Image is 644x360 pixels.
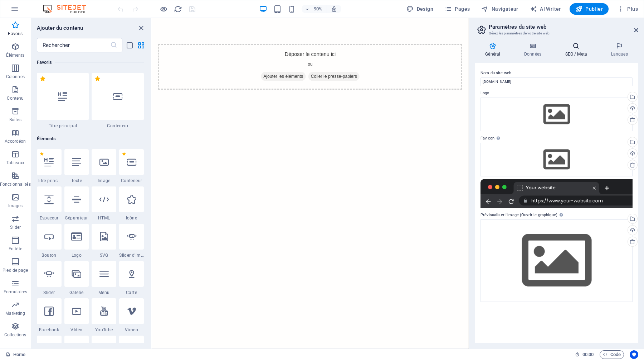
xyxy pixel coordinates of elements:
[92,215,116,221] span: HTML
[5,311,25,316] p: Marketing
[575,350,594,359] h6: Durée de la session
[5,138,26,144] p: Accordéon
[570,3,609,15] button: Publier
[81,42,87,47] img: tab_keywords_by_traffic_grey.svg
[92,290,116,295] span: Menu
[64,290,89,295] span: Galerie
[92,73,144,129] div: Conteneur
[41,5,95,13] img: Editor Logo
[37,73,89,129] div: Titre principal
[37,58,144,67] h6: Favoris
[8,203,23,209] p: Images
[37,38,110,52] input: Rechercher
[37,42,55,47] div: Domaine
[475,42,514,57] h4: Général
[64,252,89,258] span: Logo
[92,327,116,333] span: YouTube
[37,290,62,295] span: Slider
[119,298,144,333] div: Vimeo
[9,117,21,123] p: Boîtes
[37,252,62,258] span: Bouton
[37,149,62,184] div: Titre principal
[6,350,25,359] a: Cliquez pour annuler la sélection. Double-cliquez pour ouvrir Pages.
[6,160,24,166] p: Tableaux
[92,186,116,221] div: HTML
[630,350,638,359] button: Usercentrics
[64,327,89,333] span: VIdéo
[174,60,231,70] span: Coller le presse-papiers
[64,178,89,184] span: Texte
[37,134,144,143] h6: Éléments
[119,186,144,221] div: Icône
[174,5,182,13] button: reload
[64,149,89,184] div: Texte
[64,261,89,295] div: Galerie
[481,5,518,13] span: Navigateur
[555,42,600,57] h4: SEO / Meta
[480,89,633,98] label: Logo
[92,123,144,129] span: Conteneur
[92,149,116,184] div: Image
[4,332,26,338] p: Collections
[37,186,62,221] div: Espaceur
[64,215,89,221] span: Séparateur
[29,42,35,47] img: tab_domain_overview_orange.svg
[3,267,28,273] p: Pied de page
[480,219,633,302] div: Sélectionnez les fichiers depuis le Gestionnaire de fichiers, les photos du stock ou téléversez u...
[404,3,436,15] button: Design
[40,76,46,82] span: Supprimer des favoris
[119,290,144,295] span: Carte
[6,74,25,80] p: Colonnes
[137,24,145,32] button: close panel
[603,350,621,359] span: Code
[92,178,116,184] span: Image
[37,298,62,333] div: Facebook
[119,252,144,258] span: Slider d'images
[125,41,134,49] button: list-view
[600,350,624,359] button: Code
[480,69,633,77] label: Nom du site web
[480,98,633,131] div: Sélectionnez les fichiers depuis le Gestionnaire de fichiers, les photos du stock ou téléversez u...
[174,5,182,13] i: Actualiser la page
[514,42,555,57] h4: Données
[92,224,116,258] div: SVG
[20,11,35,17] div: v 4.0.25
[119,327,144,333] span: Vimeo
[119,215,144,221] span: Icône
[64,186,89,221] div: Séparateur
[312,5,324,13] h6: 90%
[600,42,638,57] h4: Langues
[159,5,168,13] button: Cliquez ici pour quitter le mode Aperçu et poursuivre l'édition.
[480,143,633,176] div: Sélectionnez les fichiers depuis le Gestionnaire de fichiers, les photos du stock ou téléversez u...
[121,60,171,70] span: Ajouter les éléments
[7,29,345,80] div: Déposer le contenu ici
[89,42,109,47] div: Mots-clés
[614,3,641,15] button: Plus
[64,224,89,258] div: Logo
[406,5,433,13] span: Design
[617,5,638,13] span: Plus
[480,77,633,86] input: Nom...
[527,3,564,15] button: AI Writer
[37,215,62,221] span: Espaceur
[530,5,561,13] span: AI Writer
[6,52,24,58] p: Éléments
[137,41,145,49] button: grid-view
[64,298,89,333] div: VIdéo
[19,19,81,24] div: Domaine: [DOMAIN_NAME]
[331,6,337,12] i: Lors du redimensionnement, ajuster automatiquement le niveau de zoom en fonction de l'appareil sé...
[119,149,144,184] div: Conteneur
[587,352,589,357] span: :
[119,178,144,184] span: Conteneur
[445,5,470,13] span: Pages
[480,211,633,219] label: Prévisualiser l'image (Ouvrir le graphique)
[480,134,633,143] label: Favicon
[37,178,62,184] span: Titre principal
[119,261,144,295] div: Carte
[94,76,101,82] span: Supprimer des favoris
[8,31,23,37] p: Favoris
[37,24,83,32] h6: Ajouter du contenu
[489,30,624,37] h3: Gérez les paramètres de votre site web.
[92,252,116,258] span: SVG
[37,224,62,258] div: Bouton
